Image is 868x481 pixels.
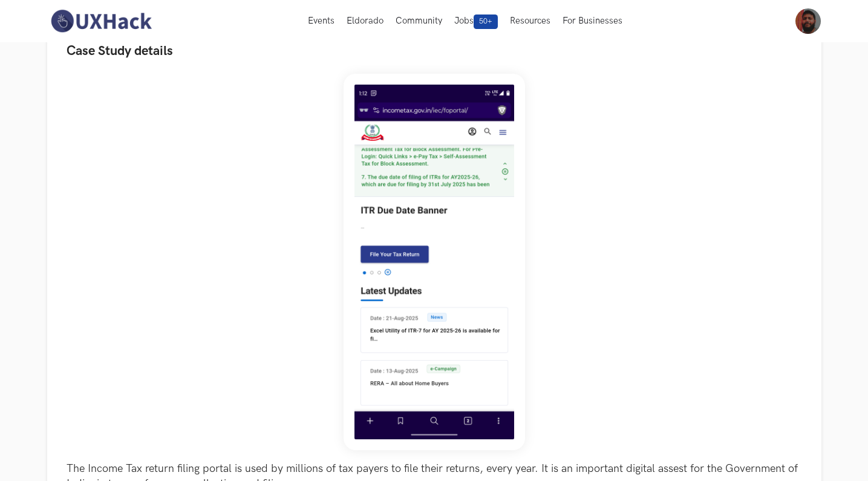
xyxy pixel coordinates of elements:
img: Your profile pic [795,8,821,34]
span: 50+ [474,15,498,29]
span: Case Study details [67,43,173,59]
img: l3u7FzWTjDaJm9QF0gokQqLf5CQfv8xM9HN4V6p0ZT4.png [344,74,525,450]
img: UXHack-logo.png [47,8,155,34]
button: Case Study details [47,32,821,70]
